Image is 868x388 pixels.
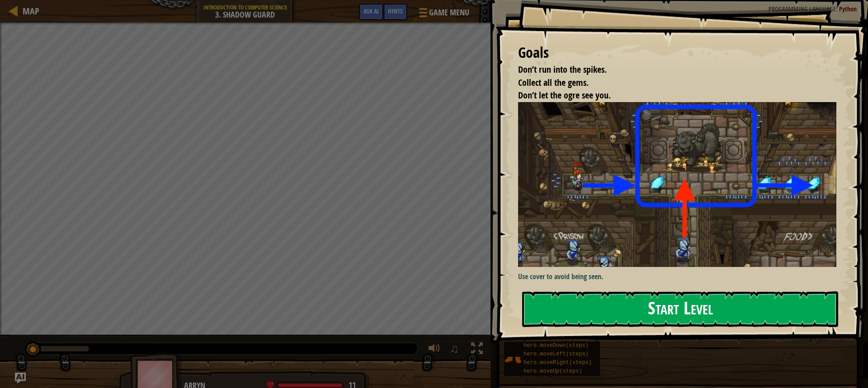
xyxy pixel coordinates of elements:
[18,5,39,17] a: Map
[518,102,843,267] img: Shadow guard
[412,4,475,25] button: Game Menu
[23,5,39,17] span: Map
[507,76,834,89] li: Collect all the gems.
[429,7,469,19] span: Game Menu
[15,373,26,383] button: Ask AI
[518,42,836,63] div: Goals
[450,342,459,355] span: ♫
[518,89,611,101] span: Don’t let the ogre see you.
[425,341,443,359] button: Adjust volume
[507,89,834,102] li: Don’t let the ogre see you.
[524,360,592,366] span: hero.moveRight(steps)
[504,351,521,368] img: portrait.png
[524,368,582,374] span: hero.moveUp(steps)
[448,341,463,359] button: ♫
[522,291,838,327] button: Start Level
[518,271,843,282] p: Use cover to avoid being seen.
[507,63,834,76] li: Don’t run into the spikes.
[518,63,607,75] span: Don’t run into the spikes.
[388,7,403,15] span: Hints
[518,76,589,89] span: Collect all the gems.
[359,4,383,20] button: Ask AI
[468,341,486,359] button: Toggle fullscreen
[363,7,379,15] span: Ask AI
